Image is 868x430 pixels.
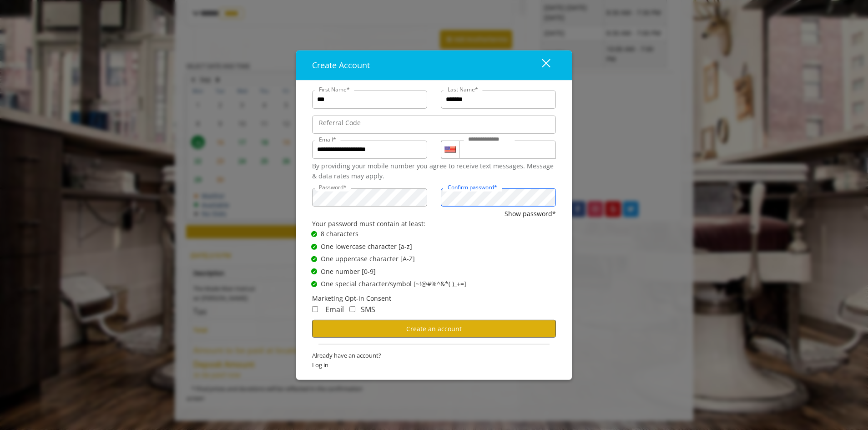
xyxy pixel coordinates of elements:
input: Receive Marketing Email [312,306,318,312]
input: ReferralCode [312,116,556,134]
button: close dialog [525,56,556,74]
span: SMS [361,304,375,314]
label: Confirm password* [443,182,502,191]
span: ✔ [313,280,316,288]
div: By providing your mobile number you agree to receive text messages. Message & data rates may apply. [312,161,556,182]
div: Your password must contain at least: [312,219,556,229]
span: One lowercase character [a-z] [321,242,412,252]
div: Country [441,141,459,159]
span: One special character/symbol [~!@#%^&*( )_+=] [321,279,466,289]
button: Show password* [505,208,556,218]
span: Create Account [312,60,370,71]
input: Receive Marketing SMS [349,306,355,312]
input: Password [312,188,427,206]
input: FirstName [312,91,427,109]
div: Marketing Opt-in Consent [312,293,556,304]
span: ✔ [313,255,316,263]
span: Log in [312,360,556,370]
span: 8 characters [321,229,358,239]
span: ✔ [313,268,316,275]
span: Create an account [406,324,462,333]
span: ✔ [313,230,316,238]
input: Email [312,141,427,159]
label: Password* [314,182,351,191]
span: One uppercase character [A-Z] [321,254,415,264]
input: Lastname [441,91,556,109]
span: One number [0-9] [321,266,376,276]
label: Last Name* [443,85,483,94]
label: Referral Code [314,118,365,128]
label: First Name* [314,85,354,94]
label: Email* [314,135,341,144]
span: Email [325,304,344,314]
div: close dialog [531,58,550,72]
span: Already have an account? [312,351,556,360]
button: Create an account [312,320,556,338]
input: ConfirmPassword [441,188,556,206]
span: ✔ [313,243,316,250]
